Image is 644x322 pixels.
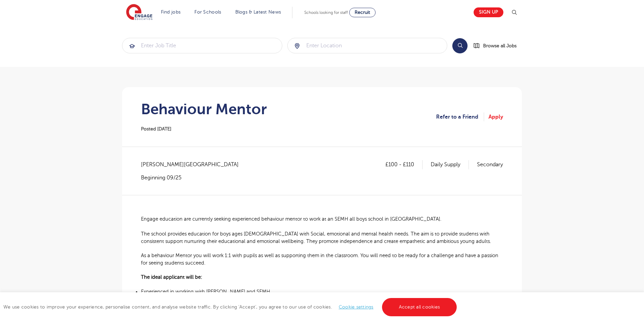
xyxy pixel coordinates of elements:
[141,289,270,294] span: Experienced in working with [PERSON_NAME] and SEMH
[141,231,491,244] span: The school provides education for boys ages [DEMOGRAPHIC_DATA] with Social, emotional and mental ...
[194,9,221,15] a: For Schools
[235,9,281,15] a: Blogs & Latest News
[488,113,503,121] a: Apply
[349,8,376,17] a: Recruit
[304,10,348,15] span: Schools looking for staff
[141,160,245,169] span: [PERSON_NAME][GEOGRAPHIC_DATA]
[452,38,468,53] button: Search
[483,42,517,50] span: Browse all Jobs
[473,42,522,50] a: Browse all Jobs
[141,174,245,181] p: Beginning 09/25
[141,101,267,118] h1: Behaviour Mentor
[288,38,447,53] input: Submit
[355,10,370,15] span: Recruit
[126,4,152,21] img: Engage Education
[385,160,423,169] p: £100 - £110
[141,253,498,266] span: As a behaviour Mentor you will work 1:1 with pupils as well as supporting them in the classroom. ...
[161,9,181,15] a: Find jobs
[141,126,171,131] span: Posted [DATE]
[287,38,448,53] div: Submit
[431,160,469,169] p: Daily Supply
[339,304,374,309] a: Cookie settings
[122,38,282,53] input: Submit
[3,304,458,309] span: We use cookies to improve your experience, personalise content, and analyse website traffic. By c...
[474,7,503,17] a: Sign up
[122,38,282,53] div: Submit
[141,216,442,222] span: Engage education are currently seeking experienced behaviour mentor to work at an SEMH all boys s...
[141,274,202,280] span: The ideal applicant will be:
[477,160,503,169] p: Secondary
[382,298,457,316] a: Accept all cookies
[436,113,484,121] a: Refer to a Friend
